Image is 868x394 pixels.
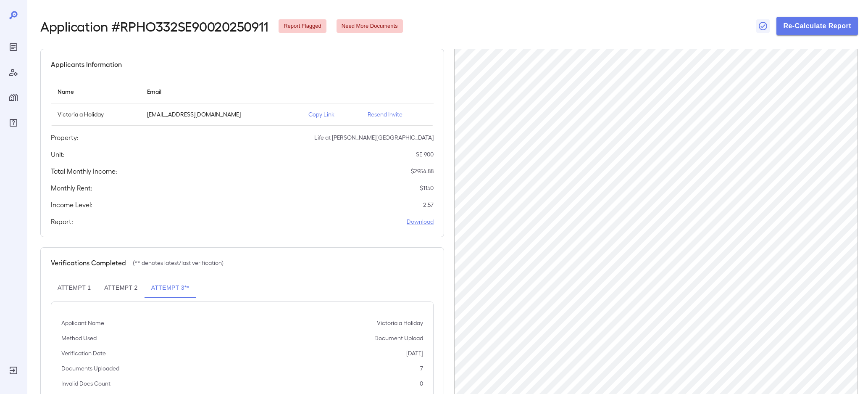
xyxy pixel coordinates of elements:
button: Attempt 3** [145,278,196,298]
p: Applicant Name [61,319,104,327]
p: Invalid Docs Count [61,379,110,388]
h5: Property: [51,132,79,143]
div: Reports [7,40,20,54]
p: Resend Invite [368,110,427,119]
h5: Report: [51,217,73,227]
button: Attempt 2 [97,278,144,298]
div: Manage Users [7,66,20,79]
p: Documents Uploaded [61,364,119,373]
p: [EMAIL_ADDRESS][DOMAIN_NAME] [147,110,295,119]
th: Name [51,79,140,103]
p: 2.57 [423,201,434,209]
p: $ 1150 [420,184,434,192]
p: Verification Date [61,349,106,357]
h5: Applicants Information [51,59,122,69]
p: Victoria a Holiday [377,319,423,327]
p: Copy Link [308,110,354,119]
div: FAQ [7,116,20,130]
p: [DATE] [406,349,423,357]
button: Close Report [756,19,770,33]
table: simple table [51,79,434,126]
p: Document Upload [374,334,423,342]
p: $ 2954.88 [411,167,434,175]
th: Email [140,79,301,103]
span: Report Flagged [279,22,326,30]
p: SE-900 [416,150,434,159]
button: Re-Calculate Report [776,17,858,35]
p: Victoria a Holiday [58,110,134,119]
p: (** denotes latest/last verification) [133,259,224,267]
span: Need More Documents [337,22,403,30]
h2: Application # RPHO332SE90020250911 [40,19,268,34]
p: Method Used [61,334,97,342]
div: Log Out [7,364,20,377]
div: Manage Properties [7,91,20,104]
button: Attempt 1 [51,278,97,298]
h5: Verifications Completed [51,258,126,268]
p: 0 [420,379,423,388]
h5: Monthly Rent: [51,183,92,193]
h5: Income Level: [51,200,92,210]
a: Download [407,217,434,226]
h5: Total Monthly Income: [51,166,117,176]
p: Life at [PERSON_NAME][GEOGRAPHIC_DATA] [314,133,434,142]
h5: Unit: [51,149,65,159]
p: 7 [420,364,423,373]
